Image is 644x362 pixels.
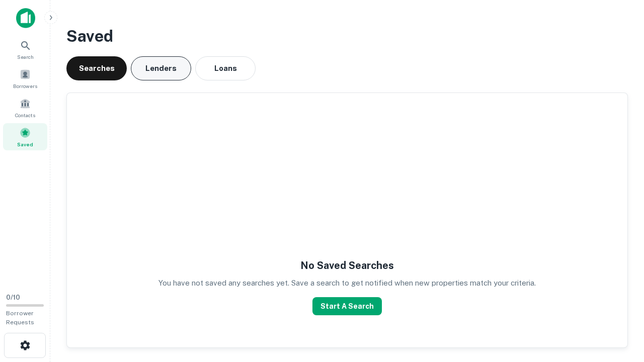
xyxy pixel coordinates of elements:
[15,111,35,119] span: Contacts
[131,56,191,80] button: Lenders
[17,53,34,61] span: Search
[6,310,34,326] span: Borrower Requests
[17,140,33,148] span: Saved
[66,24,628,48] h3: Saved
[3,65,47,92] a: Borrowers
[195,56,256,80] button: Loans
[3,36,47,63] a: Search
[3,94,47,121] a: Contacts
[312,297,382,315] button: Start A Search
[66,56,127,80] button: Searches
[16,8,35,28] img: capitalize-icon.png
[158,277,536,289] p: You have not saved any searches yet. Save a search to get notified when new properties match your...
[3,123,47,150] a: Saved
[6,294,20,301] span: 0 / 10
[594,282,644,330] iframe: Chat Widget
[300,258,394,273] h5: No Saved Searches
[13,82,37,90] span: Borrowers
